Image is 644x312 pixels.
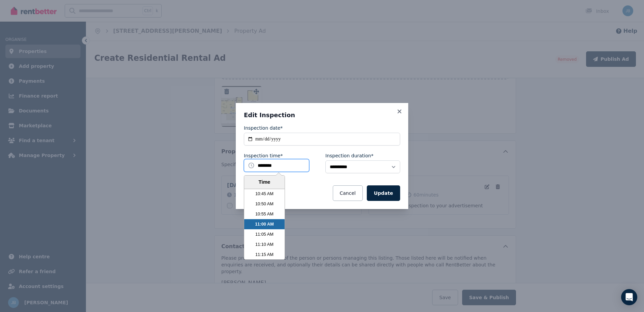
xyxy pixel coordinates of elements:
[244,219,285,229] li: 11:00 AM
[244,239,285,250] li: 11:10 AM
[244,199,285,209] li: 10:50 AM
[244,189,285,260] ul: Time
[333,185,363,201] button: Cancel
[244,250,285,260] li: 11:15 AM
[325,152,374,159] label: Inspection duration*
[244,125,283,131] label: Inspection date*
[621,289,637,305] div: Open Intercom Messenger
[244,152,283,159] label: Inspection time*
[367,185,400,201] button: Update
[244,209,285,219] li: 10:55 AM
[246,178,283,186] div: Time
[244,229,285,239] li: 11:05 AM
[244,189,285,199] li: 10:45 AM
[244,111,400,119] h3: Edit Inspection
